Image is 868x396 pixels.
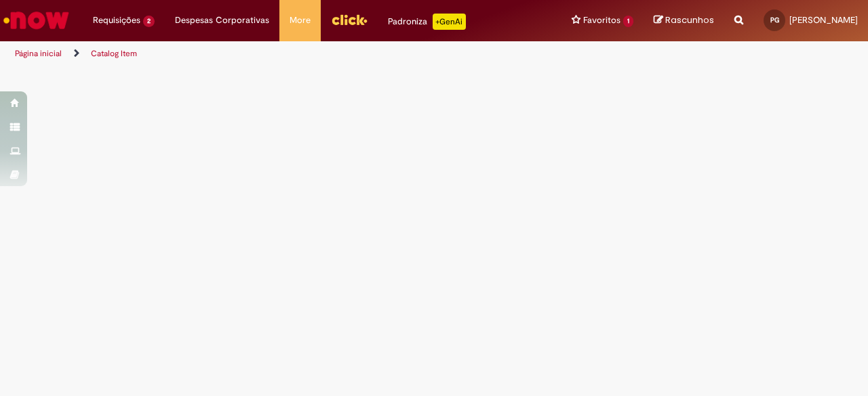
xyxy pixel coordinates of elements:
img: ServiceNow [1,7,71,34]
p: +GenAi [433,14,466,30]
span: 2 [143,16,155,27]
ul: Trilhas de página [10,41,568,66]
span: Rascunhos [665,14,714,26]
span: More [290,14,311,27]
span: PG [770,16,779,24]
a: Rascunhos [654,14,714,27]
span: 1 [623,16,633,27]
span: [PERSON_NAME] [789,14,858,26]
span: Despesas Corporativas [175,14,269,27]
a: Página inicial [15,48,62,59]
img: click_logo_yellow_360x200.png [331,9,368,30]
a: Catalog Item [91,48,137,59]
span: Requisições [93,14,140,27]
div: Padroniza [388,14,466,30]
span: Favoritos [583,14,620,27]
